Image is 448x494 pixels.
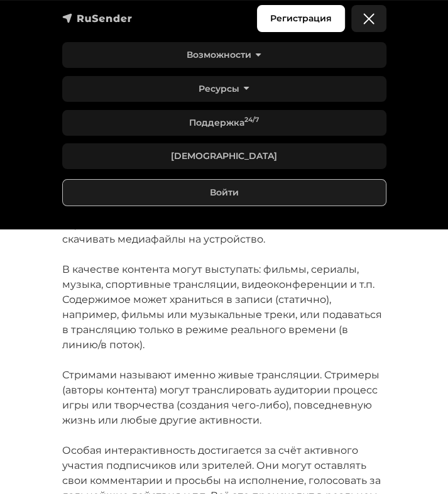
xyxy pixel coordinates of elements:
button: Меню [351,5,386,32]
sup: 24/7 [244,116,259,124]
img: RuSender [62,12,133,25]
a: [DEMOGRAPHIC_DATA] [62,143,386,169]
a: Поддержка24/7 [62,110,386,136]
a: Войти [62,179,386,206]
p: Стримами называют именно живые трансляции. Стримеры (авторы контента) могут транслировать аудитор... [62,368,386,428]
a: Ресурсы [62,76,386,102]
a: Возможности [62,42,386,68]
a: Регистрация [257,5,345,32]
p: В качестве контента могут выступать: фильмы, сериалы, музыка, спортивные трансляции, видеоконфере... [62,262,386,353]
